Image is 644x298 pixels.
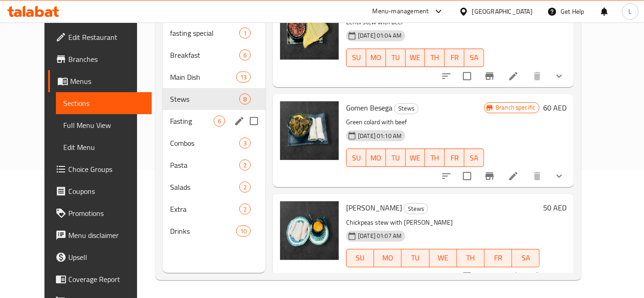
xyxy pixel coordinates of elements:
span: MO [370,151,382,165]
button: FR [445,149,464,167]
a: Branches [48,48,152,70]
span: Select to update [457,66,477,86]
span: FR [488,251,508,265]
button: WE [429,249,457,267]
div: items [214,116,225,127]
span: Pasta [170,160,239,171]
button: sort-choices [435,265,457,287]
button: edit [232,114,246,128]
div: items [239,28,251,39]
button: SU [346,249,374,267]
span: Gomen Besega [346,101,392,115]
span: FR [448,51,461,64]
a: Edit menu item [508,271,519,282]
span: WE [409,51,422,64]
img: Shiro Bekibe [280,201,339,260]
button: show more [548,165,570,187]
div: items [236,226,251,237]
span: TH [429,51,441,64]
div: fasting special1 [163,22,265,44]
div: Fasting6edit [163,110,265,132]
div: Drinks [170,226,236,237]
span: [DATE] 01:10 AM [354,132,405,140]
span: Choice Groups [68,164,145,175]
div: items [239,138,251,149]
div: Extra2 [163,198,265,220]
span: MO [378,251,398,265]
span: 13 [237,73,250,82]
span: Fasting [170,116,214,127]
span: 8 [240,95,250,104]
span: Extra [170,204,239,215]
span: fasting special [170,28,239,39]
button: TH [425,149,445,167]
span: Branch specific [492,103,539,112]
button: TH [425,49,445,67]
div: [GEOGRAPHIC_DATA] [472,6,533,17]
span: Select to update [457,166,477,186]
span: 2 [240,205,250,214]
button: Branch-specific-item [479,165,501,187]
span: Upsell [68,252,145,263]
span: 2 [240,161,250,170]
a: Coverage Report [48,268,152,290]
span: Edit Restaurant [68,32,145,43]
div: Main Dish13 [163,66,265,88]
button: TU [386,49,406,67]
span: SU [350,51,363,64]
div: Stews8 [163,88,265,110]
div: items [236,72,251,83]
span: Menu disclaimer [68,230,145,241]
button: WE [406,49,425,67]
a: Menu disclaimer [48,224,152,246]
span: TU [390,51,402,64]
a: Choice Groups [48,158,152,180]
svg: Show Choices [554,71,565,82]
span: TU [405,251,425,265]
span: Main Dish [170,72,236,83]
div: Breakfast6 [163,44,265,66]
button: FR [445,49,464,67]
span: 6 [214,117,225,126]
span: SU [350,151,363,165]
button: SU [346,149,366,167]
svg: Show Choices [554,171,565,182]
h6: 50 AED [543,201,567,214]
a: Menus [48,70,152,92]
span: Breakfast [170,50,239,61]
div: Pasta2 [163,154,265,176]
h6: 60 AED [543,101,567,114]
a: Edit menu item [508,71,519,82]
img: Misir Besega [280,1,339,60]
span: 6 [240,51,250,60]
div: items [239,204,251,215]
span: Sections [63,98,145,109]
span: Coverage Report [68,274,145,285]
button: SA [464,49,484,67]
button: delete [526,65,548,87]
span: 2 [240,183,250,192]
button: MO [366,149,386,167]
button: show more [548,265,570,287]
div: Drinks10 [163,220,265,242]
span: WE [433,251,453,265]
div: Stews [404,203,428,214]
a: Coupons [48,180,152,202]
span: Stews [170,94,239,105]
div: Combos3 [163,132,265,154]
span: Select to update [457,267,477,286]
a: Upsell [48,246,152,268]
a: Edit Restaurant [48,26,152,48]
svg: Show Choices [554,271,565,282]
span: Edit Menu [63,142,145,153]
span: Salads [170,182,239,193]
button: SA [464,149,484,167]
span: TH [429,151,441,165]
span: TU [390,151,402,165]
button: MO [366,49,386,67]
span: Menus [70,76,145,87]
